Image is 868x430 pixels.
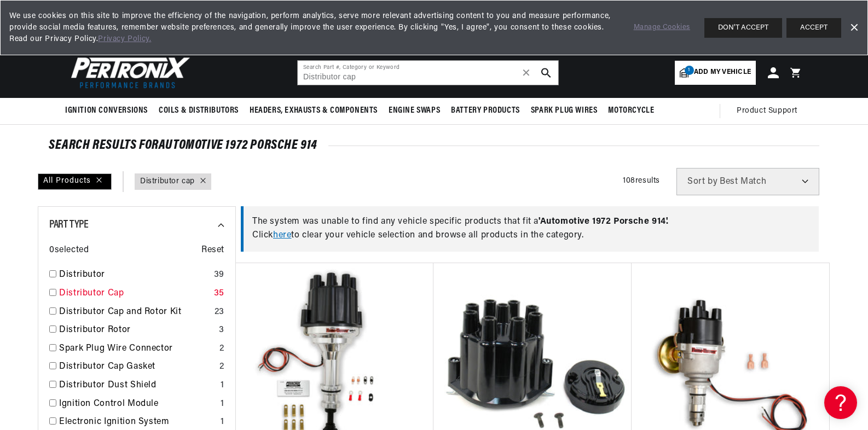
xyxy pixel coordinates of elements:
span: Coils & Distributors [159,105,239,117]
a: Distributor cap [140,176,195,188]
div: 3 [219,323,224,338]
a: Distributor [59,268,210,282]
span: 108 results [623,177,660,185]
a: Privacy Policy. [98,35,151,43]
a: Electronic Ignition System [59,415,216,429]
input: Search Part #, Category or Keyword [298,61,558,85]
span: Part Type [49,219,88,230]
summary: Headers, Exhausts & Components [244,98,383,124]
div: All Products [38,173,112,190]
div: 2 [219,360,224,374]
summary: Engine Swaps [383,98,445,124]
span: Motorcycle [608,105,654,117]
summary: Coils & Distributors [153,98,244,124]
span: Reset [201,243,224,258]
summary: Spark Plug Wires [525,98,603,124]
div: 1 [221,397,224,411]
a: Spark Plug Wire Connector [59,342,215,356]
span: Sort by [687,177,717,186]
div: 1 [221,379,224,393]
button: DON'T ACCEPT [704,18,782,38]
a: Distributor Dust Shield [59,379,216,393]
a: Distributor Cap [59,287,210,301]
div: 23 [215,305,224,319]
span: Ignition Conversions [65,105,148,117]
span: Spark Plug Wires [531,105,598,117]
div: SEARCH RESULTS FOR Automotive 1972 Porsche 914 [49,140,819,151]
a: Distributor Cap Gasket [59,360,215,374]
span: 0 selected [49,243,89,258]
summary: Product Support [737,98,803,124]
a: here [273,231,291,240]
span: Product Support [737,105,797,117]
span: ' Automotive 1972 Porsche 914 '. [539,217,669,226]
a: Ignition Control Module [59,397,216,411]
button: ACCEPT [786,18,841,38]
span: Battery Products [451,105,520,117]
summary: Motorcycle [603,98,659,124]
a: Dismiss Banner [846,20,862,36]
summary: Ignition Conversions [65,98,153,124]
span: Add my vehicle [694,67,751,78]
img: Pertronix [65,54,191,91]
span: We use cookies on this site to improve the efficiency of the navigation, perform analytics, serve... [9,10,618,45]
select: Sort by [676,168,819,195]
div: 35 [214,287,224,301]
a: 1Add my vehicle [675,61,756,85]
div: The system was unable to find any vehicle specific products that fit a Click to clear your vehicl... [241,206,819,252]
button: search button [534,61,558,85]
div: 1 [221,415,224,429]
span: 1 [685,66,694,75]
div: 2 [219,342,224,356]
a: Distributor Rotor [59,323,215,338]
summary: Battery Products [445,98,525,124]
a: Distributor Cap and Rotor Kit [59,305,210,319]
span: Headers, Exhausts & Components [250,105,378,117]
span: Engine Swaps [389,105,440,117]
a: Manage Cookies [634,22,690,33]
div: 39 [214,268,224,282]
